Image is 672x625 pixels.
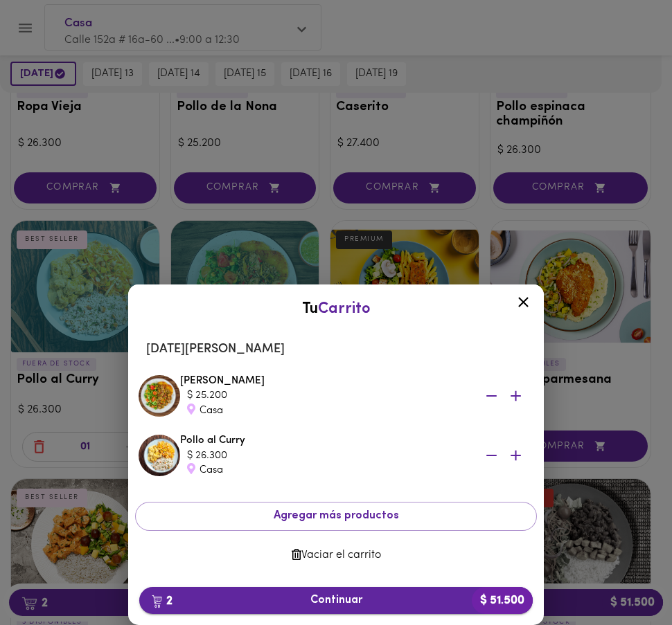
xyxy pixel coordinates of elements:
[180,433,533,478] div: Pollo al Curry
[152,595,162,608] img: cart.png
[139,435,180,476] img: Pollo al Curry
[187,449,464,463] div: $ 26.300
[318,301,371,317] span: Carrito
[139,375,180,417] img: Arroz chaufa
[135,502,537,530] button: Agregar más productos
[150,594,522,607] span: Continuar
[180,374,533,418] div: [PERSON_NAME]
[135,542,537,569] button: Vaciar el carrito
[187,404,464,418] div: Casa
[135,333,537,366] li: [DATE][PERSON_NAME]
[605,559,672,625] iframe: Messagebird Livechat Widget
[143,592,181,610] b: 2
[147,509,525,523] span: Agregar más productos
[472,587,533,614] b: $ 51.500
[142,298,530,320] div: Tu
[146,549,526,562] span: Vaciar el carrito
[187,388,464,403] div: $ 25.200
[139,587,533,614] button: 2Continuar$ 51.500
[187,463,464,478] div: Casa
